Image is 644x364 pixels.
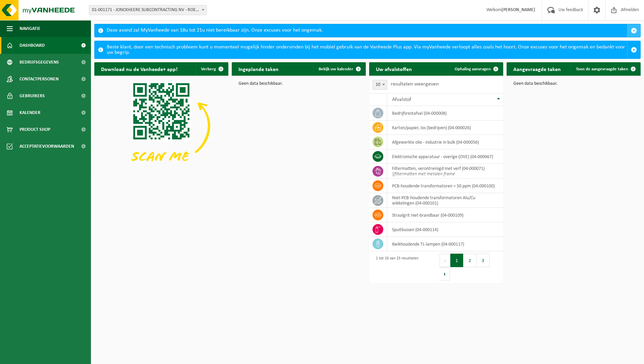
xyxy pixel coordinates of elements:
[463,254,477,267] button: 2
[394,172,455,177] i: filtermatten met metalen frame
[94,76,228,176] img: Download de VHEPlus App
[387,193,503,208] td: niet-PCB-houdende transformatoren Alu/Cu wikkelingen (04-000101)
[450,254,463,267] button: 1
[387,120,503,135] td: karton/papier, los (bedrijven) (04-000026)
[502,7,535,12] strong: [PERSON_NAME]
[440,267,450,281] button: Next
[20,37,45,54] span: Dashboard
[20,104,40,121] span: Kalender
[576,67,628,71] span: Toon de aangevraagde taken
[20,54,59,71] span: Bedrijfsgegevens
[89,5,206,15] span: 01-001171 - JONCKHEERE SUBCONTRACTING NV - ROESELARE
[387,208,503,222] td: straalgrit niet-brandbaar (04-000109)
[373,80,387,89] span: 10
[440,254,450,267] button: Previous
[94,62,184,75] h2: Download nu de Vanheede+ app!
[20,121,50,138] span: Product Shop
[571,62,640,76] a: Toon de aangevraagde taken
[449,62,503,76] a: Ophaling aanvragen
[387,164,503,179] td: filtermatten, verontreinigd met verf (04-000071) |
[89,5,207,15] span: 01-001171 - JONCKHEERE SUBCONTRACTING NV - ROESELARE
[20,71,59,87] span: Contactpersonen
[387,106,503,120] td: bedrijfsrestafval (04-000008)
[477,254,490,267] button: 3
[391,81,439,87] label: resultaten weergeven
[369,62,419,75] h2: Uw afvalstoffen
[313,62,365,76] a: Bekijk uw kalender
[196,62,228,76] button: Verberg
[387,179,503,193] td: PCB-houdende transformatoren > 50 ppm (04-000100)
[392,97,411,102] span: Afvalstof
[107,24,627,37] div: Deze avond zal MyVanheede van 18u tot 21u niet bereikbaar zijn. Onze excuses voor het ongemak.
[201,67,216,71] span: Verberg
[232,62,285,75] h2: Ingeplande taken
[387,135,503,149] td: afgewerkte olie - industrie in bulk (04-000056)
[507,62,568,75] h2: Aangevraagde taken
[238,81,359,86] p: Geen data beschikbaar.
[387,149,503,164] td: elektronische apparatuur - overige (OVE) (04-000067)
[387,222,503,237] td: spuitbussen (04-000114)
[387,237,503,251] td: kwikhoudende TL-lampen (04-000117)
[20,20,40,37] span: Navigatie
[20,87,45,104] span: Gebruikers
[513,81,634,86] p: Geen data beschikbaar.
[373,80,387,90] span: 10
[107,41,627,59] div: Beste klant, door een technisch probleem kunt u momenteel mogelijk hinder ondervinden bij het mob...
[373,253,418,281] div: 1 tot 10 van 23 resultaten
[20,138,74,155] span: Acceptatievoorwaarden
[319,67,353,71] span: Bekijk uw kalender
[455,67,491,71] span: Ophaling aanvragen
